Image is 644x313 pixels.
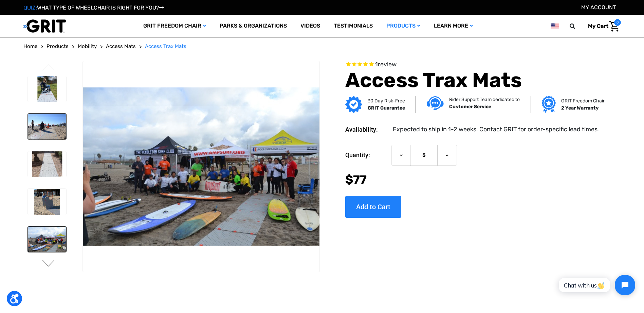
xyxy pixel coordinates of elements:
[23,43,621,50] nav: Breadcrumb
[327,15,380,37] a: Testimonials
[136,15,213,37] a: GRIT Freedom Chair
[345,145,388,165] label: Quantity:
[145,43,186,50] a: Access Trax Mats
[614,19,621,26] span: 0
[375,61,397,68] span: 1 reviews
[28,189,66,215] img: Access Trax Mats
[583,19,621,33] a: Cart with 0 items
[449,96,520,103] p: Rider Support Team dedicated to
[378,61,397,68] span: review
[581,4,616,11] a: Account
[345,68,603,93] h1: Access Trax Mats
[23,43,37,49] span: Home
[345,196,401,218] input: Add to Cart
[23,4,164,11] a: QUIZ:WHAT TYPE OF WHEELCHAIR IS RIGHT FOR YOU?
[47,43,69,50] a: Products
[28,227,66,252] img: Access Trax Mats
[28,76,66,102] img: Access Trax Mats
[561,105,599,111] strong: 2 Year Warranty
[294,15,327,37] a: Videos
[83,87,319,245] img: Access Trax Mats
[368,105,405,111] strong: GRIT Guarantee
[345,125,388,134] dt: Availability:
[427,15,480,37] a: Learn More
[542,96,556,113] img: Grit freedom
[23,43,37,50] a: Home
[609,21,619,32] img: Cart
[78,43,97,50] a: Mobility
[345,96,362,113] img: GRIT Guarantee
[551,22,559,30] img: us.png
[28,151,66,177] img: Access Trax Mats
[561,97,605,104] p: GRIT Freedom Chair
[427,96,444,110] img: Customer service
[78,43,97,49] span: Mobility
[449,104,491,110] strong: Customer Service
[345,61,603,68] span: Rated 5.0 out of 5 stars 1 reviews
[380,15,427,37] a: Products
[573,19,583,33] input: Search
[23,4,37,11] span: QUIZ:
[145,43,186,49] span: Access Trax Mats
[41,64,56,72] button: Go to slide 6 of 6
[345,172,367,187] span: $77
[106,43,136,50] a: Access Mats
[106,43,136,49] span: Access Mats
[41,260,56,268] button: Go to slide 2 of 6
[28,114,66,139] img: Access Trax Mats
[213,15,294,37] a: Parks & Organizations
[47,43,69,49] span: Products
[551,269,641,301] iframe: Tidio Chat
[23,19,66,33] img: GRIT All-Terrain Wheelchair and Mobility Equipment
[393,125,599,134] dd: Expected to ship in 1-2 weeks. Contact GRIT for order-specific lead times.
[588,23,608,29] span: My Cart
[368,97,405,104] p: 30 Day Risk-Free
